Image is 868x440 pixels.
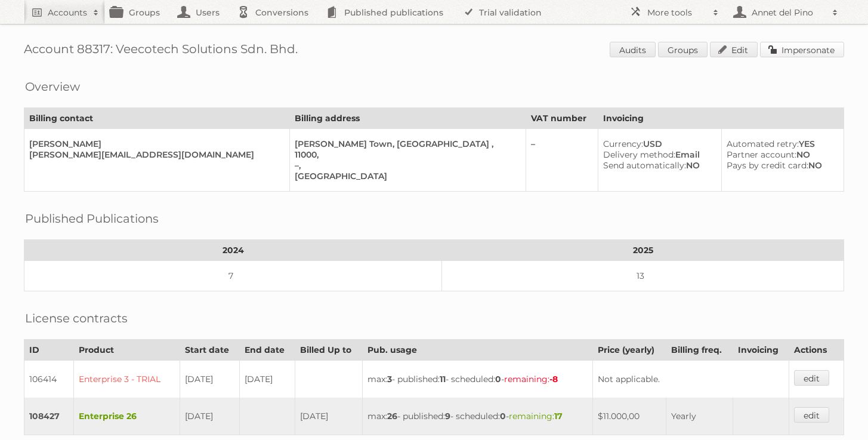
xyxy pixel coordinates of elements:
a: Impersonate [760,42,844,57]
th: 2025 [442,240,844,261]
div: [GEOGRAPHIC_DATA] [295,171,516,181]
strong: 0 [495,374,501,384]
span: Delivery method: [603,149,675,160]
td: 7 [24,261,442,291]
th: End date [240,340,295,361]
th: Invoicing [733,340,789,361]
th: Billing freq. [666,340,733,361]
a: edit [794,407,829,423]
div: YES [727,139,834,149]
span: Automated retry: [727,139,799,149]
h2: Accounts [48,7,87,19]
span: remaining: [504,374,558,384]
td: 13 [442,261,844,291]
th: Pub. usage [362,340,593,361]
a: Groups [658,42,708,57]
td: Not applicable. [593,361,789,398]
td: max: - published: - scheduled: - [362,398,593,435]
td: max: - published: - scheduled: - [362,361,593,398]
h2: More tools [647,7,707,19]
th: Start date [180,340,240,361]
strong: 26 [387,411,397,421]
th: 2024 [24,240,442,261]
th: Billing address [289,108,526,129]
td: [DATE] [295,398,362,435]
span: remaining: [509,411,563,421]
h2: Overview [25,78,80,96]
td: – [526,129,598,192]
a: Edit [710,42,758,57]
div: –, [295,160,516,171]
div: NO [727,149,834,160]
th: Product [74,340,180,361]
th: Price (yearly) [593,340,666,361]
td: $11.000,00 [593,398,666,435]
strong: 17 [554,411,563,421]
strong: 9 [445,411,450,421]
th: VAT number [526,108,598,129]
h2: License contracts [25,309,128,327]
th: Invoicing [598,108,844,129]
td: 108427 [24,398,74,435]
td: [DATE] [180,398,240,435]
span: Partner account: [727,149,796,160]
th: ID [24,340,74,361]
td: [DATE] [240,361,295,398]
div: NO [603,160,712,171]
td: Yearly [666,398,733,435]
div: [PERSON_NAME] [29,139,280,149]
td: [DATE] [180,361,240,398]
a: edit [794,370,829,386]
td: Enterprise 26 [74,398,180,435]
th: Actions [789,340,844,361]
h1: Account 88317: Veecotech Solutions Sdn. Bhd. [24,42,844,60]
div: NO [727,160,834,171]
td: Enterprise 3 - TRIAL [74,361,180,398]
span: Pays by credit card: [727,160,808,171]
div: Email [603,149,712,160]
th: Billing contact [24,108,290,129]
a: Audits [610,42,656,57]
strong: 3 [387,374,392,384]
div: [PERSON_NAME] Town, [GEOGRAPHIC_DATA] , [295,139,516,149]
h2: Annet del Pino [749,7,826,19]
span: Send automatically: [603,160,686,171]
h2: Published Publications [25,210,159,227]
td: 106414 [24,361,74,398]
div: [PERSON_NAME][EMAIL_ADDRESS][DOMAIN_NAME] [29,149,280,160]
strong: 0 [500,411,506,421]
div: 11000, [295,149,516,160]
div: USD [603,139,712,149]
span: Currency: [603,139,643,149]
strong: -8 [549,374,558,384]
strong: 11 [440,374,446,384]
th: Billed Up to [295,340,362,361]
